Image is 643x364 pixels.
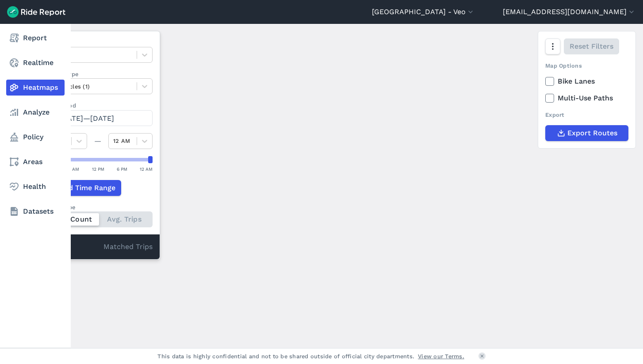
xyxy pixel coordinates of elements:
[117,165,127,173] div: 6 PM
[567,128,617,138] span: Export Routes
[43,180,121,196] button: Add Time Range
[43,110,153,126] button: [DATE]—[DATE]
[36,234,160,259] div: Matched Trips
[545,61,628,70] div: Map Options
[59,114,114,123] span: [DATE]—[DATE]
[372,7,475,17] button: [GEOGRAPHIC_DATA] - Veo
[418,352,464,360] a: View our Terms.
[545,125,628,141] button: Export Routes
[6,203,65,219] a: Datasets
[6,154,65,170] a: Areas
[6,129,65,145] a: Policy
[140,165,153,173] div: 12 AM
[6,80,65,96] a: Heatmaps
[59,183,115,193] span: Add Time Range
[43,241,103,253] div: 0
[92,165,104,173] div: 12 PM
[6,104,65,120] a: Analyze
[43,203,153,211] div: Count Type
[68,165,79,173] div: 6 AM
[43,101,153,110] label: Data Period
[564,38,619,54] button: Reset Filters
[7,6,65,18] img: Ride Report
[545,76,628,87] label: Bike Lanes
[545,93,628,103] label: Multi-Use Paths
[503,7,636,17] button: [EMAIL_ADDRESS][DOMAIN_NAME]
[570,41,613,52] span: Reset Filters
[545,111,628,119] div: Export
[6,179,65,195] a: Health
[43,70,153,78] label: Vehicle Type
[6,30,65,46] a: Report
[6,55,65,71] a: Realtime
[43,38,153,47] label: Data Type
[87,136,108,146] div: —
